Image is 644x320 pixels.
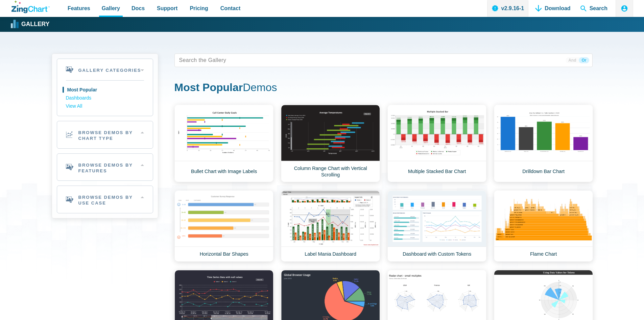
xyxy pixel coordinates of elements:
[281,105,380,182] a: Column Range Chart with Vertical Scrolling
[102,4,120,13] span: Gallery
[387,190,486,262] a: Dashboard with Custom Tokens
[174,81,593,96] h1: Demos
[57,154,153,181] h2: Browse Demos By Features
[220,4,241,13] span: Contact
[57,59,153,80] h2: Gallery Categories
[68,4,90,13] span: Features
[174,105,273,182] a: Bullet Chart with Image Labels
[566,57,579,63] span: And
[494,190,593,262] a: Flame Chart
[174,81,243,93] strong: Most Popular
[190,4,208,13] span: Pricing
[387,105,486,182] a: Multiple Stacked Bar Chart
[132,4,145,13] span: Docs
[174,190,273,262] a: Horizontal Bar Shapes
[66,86,144,94] a: Most Popular
[11,1,50,13] a: ZingChart Logo. Click to return to the homepage
[11,19,49,29] a: Gallery
[57,121,153,148] h2: Browse Demos By Chart Type
[66,102,144,110] a: View All
[579,57,589,63] span: Or
[66,94,144,102] a: Dashboards
[494,105,593,182] a: Drilldown Bar Chart
[57,186,153,213] h2: Browse Demos By Use Case
[281,190,380,262] a: Label Mania Dashboard
[21,21,49,27] strong: Gallery
[157,4,177,13] span: Support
